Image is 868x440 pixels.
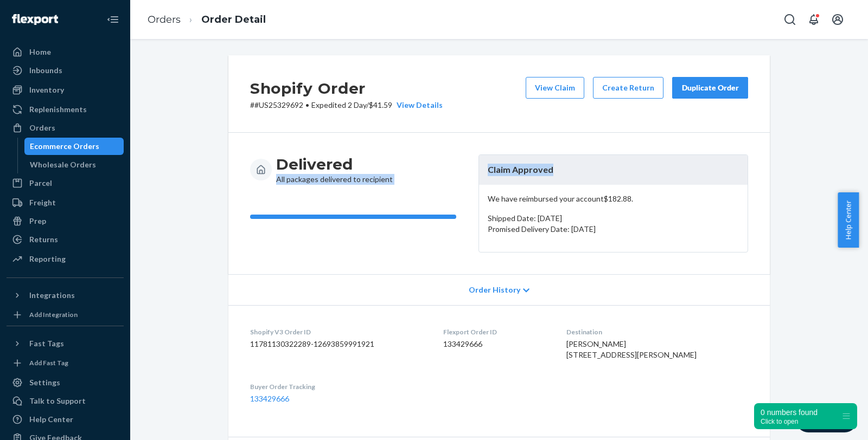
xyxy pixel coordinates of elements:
a: Help Center [7,411,124,428]
div: Inbounds [29,65,62,76]
button: Close Navigation [102,9,124,30]
p: Promised Delivery Date: [DATE] [488,224,739,235]
dd: 11781130322289-12693859991921 [250,339,426,350]
a: Orders [7,119,124,137]
div: Add Fast Tag [29,358,68,367]
ol: breadcrumbs [139,4,275,36]
a: Parcel [7,174,124,192]
a: Order Detail [201,14,266,25]
h2: Shopify Order [250,77,443,100]
span: [PERSON_NAME] [STREET_ADDRESS][PERSON_NAME] [566,339,697,359]
p: We have reimbursed your account $182.88 . [488,193,739,204]
span: • [305,100,309,109]
a: Reporting [7,250,124,268]
button: Open notifications [803,9,825,30]
div: Prep [29,216,46,227]
button: Open account menu [827,9,848,30]
dt: Shopify V3 Order ID [250,327,426,337]
a: 133429666 [250,394,289,403]
a: Returns [7,231,124,248]
div: Replenishments [29,104,87,115]
button: View Claim [526,77,584,99]
button: Open Search Box [779,9,801,30]
div: Integrations [29,290,75,301]
dt: Flexport Order ID [443,327,548,337]
dt: Destination [566,327,748,337]
div: Parcel [29,178,52,189]
button: Talk to Support [7,392,124,410]
header: Claim Approved [479,155,748,185]
span: Expedited 2 Day [311,100,366,109]
dd: 133429666 [443,339,548,350]
a: Inbounds [7,62,124,79]
div: Orders [29,122,55,133]
span: Chat [24,8,46,17]
button: View Details [392,100,443,111]
a: Add Fast Tag [7,357,124,370]
div: Ecommerce Orders [30,141,99,152]
div: Duplicate Order [681,82,739,93]
img: Flexport logo [12,14,58,25]
a: Add Integration [7,308,124,321]
div: Help Center [29,414,73,425]
div: Settings [29,377,60,388]
div: Freight [29,197,56,208]
div: Home [29,47,51,57]
div: Returns [29,234,58,245]
p: # #US25329692 / $41.59 [250,100,443,111]
a: Orders [148,14,181,25]
div: Talk to Support [29,396,86,406]
a: Ecommerce Orders [24,138,124,155]
button: Help Center [838,192,859,248]
div: Inventory [29,85,64,95]
a: Inventory [7,81,124,99]
button: Create Return [593,77,663,99]
div: Reporting [29,254,66,264]
a: Settings [7,374,124,391]
button: Integrations [7,287,124,304]
div: All packages delivered to recipient [276,154,393,185]
div: Add Integration [29,310,78,319]
span: Order History [469,284,520,295]
p: Shipped Date: [DATE] [488,213,739,224]
a: Home [7,43,124,61]
a: Prep [7,212,124,230]
a: Replenishments [7,101,124,118]
dt: Buyer Order Tracking [250,382,426,391]
h3: Delivered [276,154,393,174]
a: Wholesale Orders [24,156,124,173]
button: Duplicate Order [672,77,748,99]
div: Fast Tags [29,338,64,349]
button: Fast Tags [7,335,124,352]
div: Wholesale Orders [30,159,96,170]
a: Freight [7,194,124,211]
